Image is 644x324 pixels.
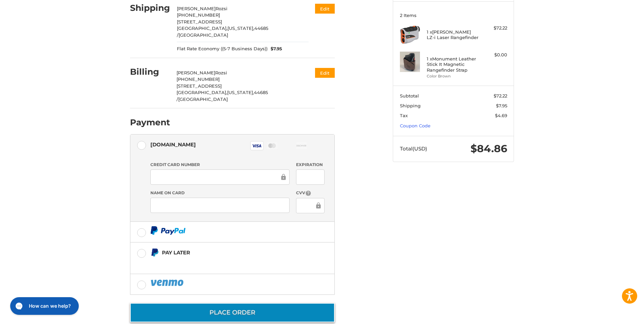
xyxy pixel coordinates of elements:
h3: 2 Items [400,13,507,18]
img: PayPal icon [150,278,185,287]
span: Rozsi [215,70,227,75]
span: $72.22 [494,93,507,98]
img: PayPal icon [150,226,186,235]
span: [STREET_ADDRESS] [177,19,222,24]
span: Tax [400,113,408,118]
label: Name on Card [150,190,290,196]
label: Expiration [296,162,324,168]
span: $7.95 [496,103,507,108]
span: [GEOGRAPHIC_DATA], [177,25,227,31]
li: Color Brown [427,73,479,79]
div: [DOMAIN_NAME] [150,139,196,150]
span: Total (USD) [400,145,427,152]
span: [PERSON_NAME] [177,70,215,75]
span: 44685 / [177,25,268,38]
span: Rozsi [216,6,227,11]
h2: Payment [130,117,170,128]
h2: Shipping [130,3,170,13]
span: Subtotal [400,93,419,98]
iframe: Gorgias live chat messenger [7,295,81,317]
iframe: PayPal Message 1 [150,259,292,266]
div: $0.00 [480,52,507,58]
h4: 1 x [PERSON_NAME] LZ-i Laser Rangefinder [427,29,479,40]
label: Credit Card Number [150,162,290,168]
div: Pay Later [162,247,292,258]
span: [STREET_ADDRESS] [177,83,222,89]
span: 44685 / [177,90,268,102]
span: Flat Rate Economy ((5-7 Business Days)) [177,46,268,52]
span: [GEOGRAPHIC_DATA] [178,96,228,102]
h2: Billing [130,67,170,77]
button: Place Order [130,303,335,322]
div: $72.22 [480,25,507,32]
button: Edit [315,68,335,78]
span: [GEOGRAPHIC_DATA] [179,32,228,38]
span: [GEOGRAPHIC_DATA], [177,90,227,95]
h4: 1 x Monument Leather Stick It Magnetic Rangefinder Strap [427,56,479,73]
span: [PHONE_NUMBER] [177,76,220,82]
img: Pay Later icon [150,248,159,257]
span: Shipping [400,103,421,108]
span: [PERSON_NAME] [177,6,216,11]
span: [PHONE_NUMBER] [177,12,220,18]
span: $84.86 [471,142,507,155]
span: [US_STATE], [227,25,254,31]
span: [US_STATE], [227,90,254,95]
button: Edit [315,4,335,14]
a: Coupon Code [400,123,430,128]
span: $7.95 [268,46,282,52]
span: $4.69 [495,113,507,118]
label: CVV [296,190,324,196]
